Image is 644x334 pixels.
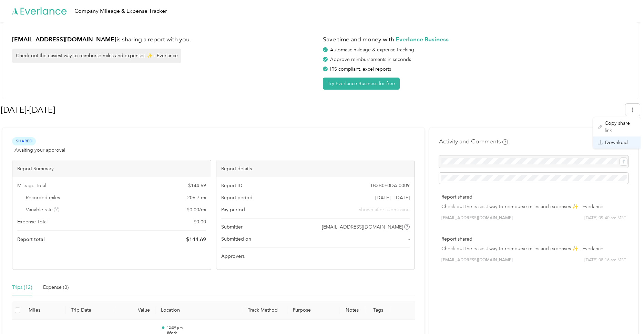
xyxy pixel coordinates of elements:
th: Notes [339,301,365,320]
div: Check out the easiest way to reimburse miles and expenses ✨ - Everlance [12,49,181,63]
span: IRS compliant, excel reports [330,66,391,72]
span: $ 0.00 / mi [187,206,206,213]
span: Approve reimbursements in seconds [330,57,411,62]
span: Mileage Total [17,182,46,189]
div: Trips (12) [12,284,32,291]
span: Variable rate [26,206,60,213]
span: $ 144.69 [186,235,206,244]
th: Trip Date [65,301,114,320]
span: Shared [12,137,36,145]
span: Automatic mileage & expense tracking [330,47,414,53]
button: Try Everlance Business for free [323,78,400,90]
div: Report details [216,160,415,177]
span: $ 144.69 [188,182,206,189]
span: [EMAIL_ADDRESS][DOMAIN_NAME] [322,223,403,231]
span: Approvers [221,253,245,260]
th: Track Method [242,301,287,320]
span: Report ID [221,182,243,189]
strong: Everlance Business [396,36,449,43]
span: Copy share link [605,120,636,134]
p: 12:09 pm [167,325,237,330]
th: Purpose [287,301,339,320]
strong: [EMAIL_ADDRESS][DOMAIN_NAME] [12,36,116,43]
span: [DATE] - [DATE] [375,194,410,201]
h1: is sharing a report with you. [12,35,318,44]
span: [DATE] 08:16 am MST [584,257,626,263]
span: Download [605,139,628,146]
span: Report period [221,194,253,201]
span: [EMAIL_ADDRESS][DOMAIN_NAME] [441,257,513,263]
span: Recorded miles [26,194,60,201]
span: Expense Total [17,218,48,225]
p: Report shared [441,193,626,201]
p: Check out the easiest way to reimburse miles and expenses ✨ - Everlance [441,245,626,252]
span: Pay period [221,206,245,213]
p: Report shared [441,235,626,243]
span: Submitter [221,223,243,231]
th: Location [155,301,242,320]
span: Submitted on [221,235,251,243]
th: Tags [365,301,391,320]
span: $ 0.00 [194,218,206,225]
span: [EMAIL_ADDRESS][DOMAIN_NAME] [441,215,513,221]
p: Check out the easiest way to reimburse miles and expenses ✨ - Everlance [441,203,626,210]
span: - [408,235,410,243]
span: 206.7 mi [187,194,206,201]
div: Company Mileage & Expense Tracker [74,7,167,16]
div: Report Summary [12,160,211,177]
th: Miles [23,301,65,320]
h4: Activity and Comments [439,137,508,146]
span: [DATE] 09:40 am MST [584,215,626,221]
div: Expense (0) [43,284,69,291]
th: Value [114,301,156,320]
span: shown after submission [359,206,410,213]
span: Report total [17,236,45,243]
h1: August 1St-21St [1,102,621,118]
span: Awaiting your approval [14,146,65,154]
h1: Save time and money with [323,35,629,44]
span: 1B3B0E0DA-0009 [370,182,410,189]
